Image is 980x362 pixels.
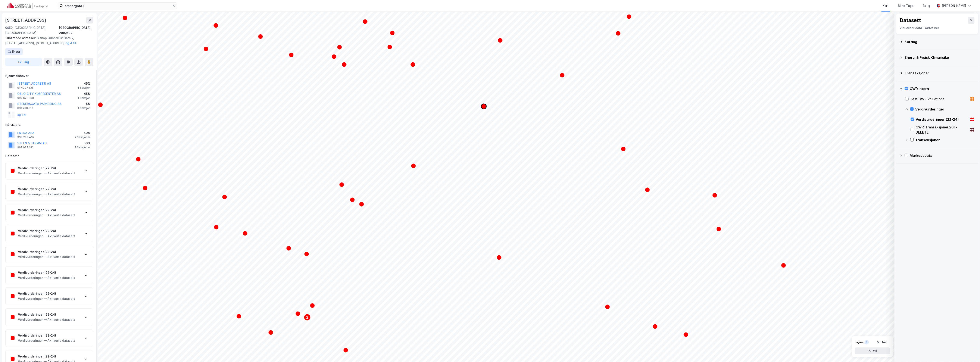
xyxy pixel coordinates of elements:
div: Verdivurderinger (22-24) [18,187,75,192]
div: Layers [855,341,864,344]
div: Map marker [359,202,364,207]
div: Verdivurderinger — Aktiverte datasett [18,234,75,239]
div: Map marker [289,52,294,57]
div: [STREET_ADDRESS] [5,17,47,24]
div: Map marker [295,311,300,316]
div: Verdivurderinger (22-24) [18,312,75,317]
div: Map marker [653,324,658,329]
div: Map marker [410,62,415,67]
div: Map marker [627,14,632,19]
div: Map marker [337,45,342,50]
div: Map marker [712,193,717,198]
div: Map marker [286,246,291,251]
div: 2 Seksjoner [75,146,90,149]
div: Map marker [98,102,103,107]
button: Tag [5,58,42,66]
div: Map marker [387,44,392,50]
div: 992 671 068 [17,96,34,100]
div: Map marker [560,73,565,78]
div: 999 296 432 [17,135,34,139]
div: Map marker [343,348,348,353]
div: 1 Seksjon [78,106,90,110]
div: Map marker [268,330,273,335]
div: 50% [75,130,90,135]
div: 962 073 182 [17,146,34,149]
button: Tøm [874,339,890,346]
div: 1 Seksjon [78,86,90,90]
div: Verdivurderinger (22-24) [18,291,75,296]
div: Verdivurderinger — Aktiverte datasett [18,296,75,301]
div: Map marker [310,303,315,308]
div: Map marker [143,185,148,191]
div: 917 007 136 [17,86,34,90]
div: 45% [78,81,90,86]
div: Map marker [605,304,610,309]
div: Mine Tags [898,3,914,8]
div: Map marker [497,255,502,260]
div: 818 268 912 [17,106,33,110]
div: Map marker [350,197,355,202]
div: Verdivurderinger (22-24) [18,228,75,234]
div: Map marker [481,104,486,109]
div: Map marker [331,54,337,59]
div: Verdivurderinger — Aktiverte datasett [18,317,75,322]
div: [GEOGRAPHIC_DATA], 208/602 [59,25,93,35]
div: Map marker [258,34,263,39]
div: Map marker [136,157,141,162]
div: Kontrollprogram for chat [959,341,980,362]
div: Map marker [390,30,395,35]
div: Map marker [342,62,347,67]
div: Markedsdata [910,153,975,158]
div: Test CWR Valuations [910,96,968,102]
div: Map marker [781,263,786,268]
div: 1 Seksjon [78,96,90,100]
div: Verdivurderinger (22-24) [916,117,968,122]
div: Map marker [222,194,227,200]
div: Kart [883,3,889,8]
div: Verdivurderinger (22-24) [18,270,75,275]
div: 45% [78,91,90,96]
div: Verdivurderinger (22-24) [18,166,75,171]
div: Gårdeiere [5,123,93,128]
div: Energi & Fysisk Klimarisiko [905,55,975,60]
div: Map marker [203,46,209,52]
div: 50% [75,141,90,146]
div: CWR: Transaksjoner 2017 DELETE [916,125,968,135]
div: Entra [12,49,20,54]
div: Map marker [304,252,309,257]
div: Map marker [411,163,416,168]
div: Map marker [213,23,218,28]
div: Verdivurderinger (22-24) [18,207,75,213]
div: Verdivurderinger [915,107,975,112]
div: 0050, [GEOGRAPHIC_DATA], [GEOGRAPHIC_DATA] [5,25,59,35]
div: Map marker [122,15,128,21]
div: Visualiser data i kartet her. [900,25,975,31]
div: Map marker [304,314,311,321]
div: Verdivurderinger (22-24) [18,249,75,255]
div: Map marker [214,225,219,230]
div: Transaksjoner [905,71,975,76]
div: Map marker [339,182,344,187]
div: Map marker [683,332,689,337]
div: Map marker [243,231,248,236]
div: [PERSON_NAME] [942,3,966,8]
iframe: Chat Widget [959,341,980,362]
button: Vis [855,347,890,354]
div: Verdivurderinger — Aktiverte datasett [18,213,75,218]
div: 2 Seksjoner [75,135,90,139]
div: Map marker [716,227,721,232]
img: cushman-wakefield-realkapital-logo.202ea83816669bd177139c58696a8fa1.svg [7,3,47,9]
div: Bolig [923,3,930,8]
div: Kartlag [905,39,975,44]
div: Verdivurderinger (22-24) [18,333,75,338]
div: Datasett [5,153,93,159]
div: 5% [78,101,90,106]
div: Verdivurderinger (22-24) [18,354,75,359]
div: Map marker [363,19,368,24]
input: Søk på adresse, matrikkel, gårdeiere, leietakere eller personer [63,3,172,9]
div: Verdivurderinger — Aktiverte datasett [18,171,75,176]
div: Map marker [616,31,621,36]
div: Map marker [236,314,241,319]
div: Transaksjoner [915,137,975,143]
text: 2 [306,316,308,319]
